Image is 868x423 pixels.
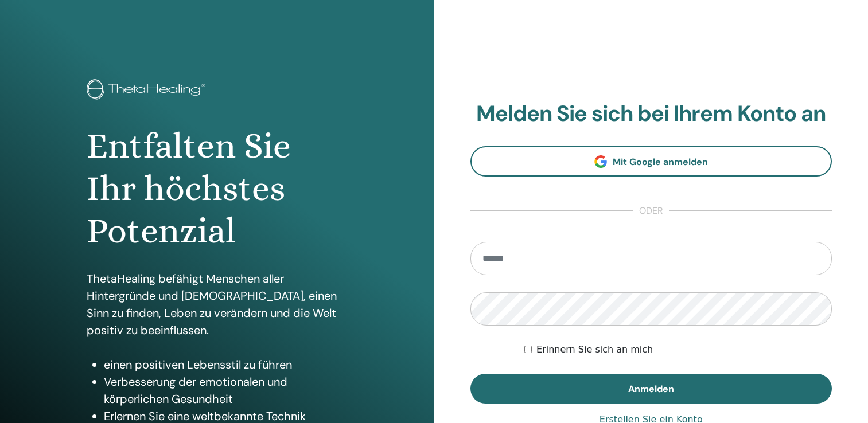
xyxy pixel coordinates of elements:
span: Anmelden [628,383,674,395]
li: Verbesserung der emotionalen und körperlichen Gesundheit [104,373,347,408]
li: einen positiven Lebensstil zu führen [104,356,347,373]
button: Anmelden [470,374,832,404]
h1: Entfalten Sie Ihr höchstes Potenzial [87,125,347,253]
h2: Melden Sie sich bei Ihrem Konto an [470,101,832,127]
a: Mit Google anmelden [470,146,832,177]
p: ThetaHealing befähigt Menschen aller Hintergründe und [DEMOGRAPHIC_DATA], einen Sinn zu finden, L... [87,270,347,339]
span: Mit Google anmelden [613,156,708,168]
div: Keep me authenticated indefinitely or until I manually logout [524,343,832,357]
label: Erinnern Sie sich an mich [536,343,653,357]
span: oder [633,204,669,218]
